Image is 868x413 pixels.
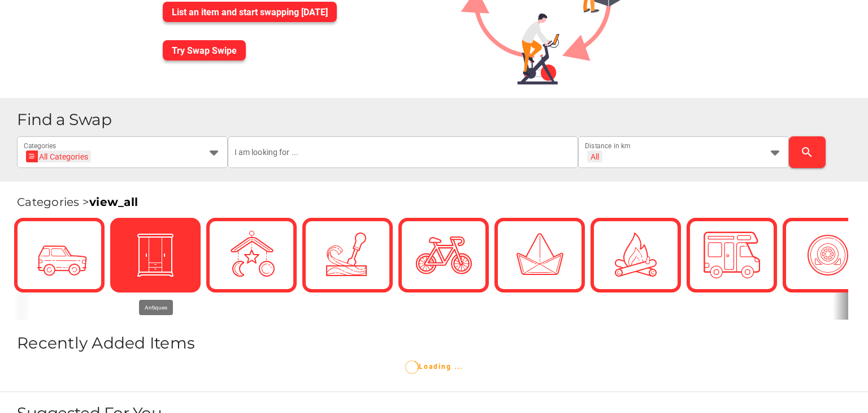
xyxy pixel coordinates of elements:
input: I am looking for ... [235,136,572,168]
button: List an item and start swapping [DATE] [163,2,337,22]
div: All Categories [29,150,88,162]
span: Loading ... [405,363,463,371]
a: view_all [89,195,138,209]
span: Recently Added Items [17,333,195,352]
span: List an item and start swapping [DATE] [172,7,328,18]
button: Try Swap Swipe [163,40,246,61]
span: Categories > [17,195,138,209]
h1: Find a Swap [17,111,859,128]
i: search [800,145,814,159]
div: All [591,152,599,162]
span: Try Swap Swipe [172,45,237,56]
